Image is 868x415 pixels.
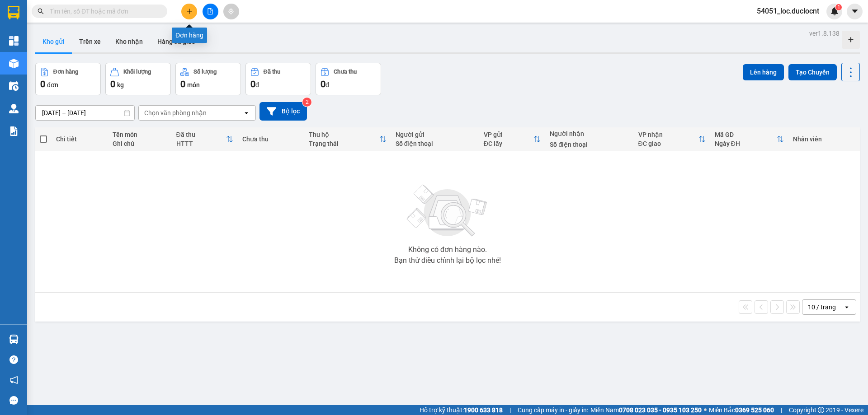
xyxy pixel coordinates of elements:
div: Số điện thoại [396,140,475,147]
div: Đã thu [264,69,280,75]
div: Chưa thu [242,135,300,143]
img: warehouse-icon [9,104,19,113]
span: 0 [321,79,325,89]
img: icon-new-feature [830,7,839,15]
div: Đơn hàng [53,69,78,75]
th: Toggle SortBy [172,127,238,151]
img: warehouse-icon [9,59,19,68]
th: Toggle SortBy [710,127,788,151]
div: Tên món [113,131,167,138]
button: Số lượng0món [175,63,241,95]
span: 0 [40,79,45,89]
div: Mã GD [715,131,777,138]
sup: 1 [835,4,842,10]
button: Đã thu0đ [245,63,311,95]
div: HTTT [176,140,226,147]
span: Miền Bắc [709,405,774,415]
div: ver 1.8.138 [809,28,840,38]
strong: 0369 525 060 [735,406,774,414]
span: search [38,8,44,14]
button: aim [223,4,239,19]
span: đ [255,81,259,89]
span: | [509,405,511,415]
img: warehouse-icon [9,335,19,344]
button: Trên xe [72,31,108,52]
span: | [781,405,782,415]
span: món [187,81,200,89]
button: Tạo Chuyến [788,64,837,80]
button: caret-down [847,4,863,19]
div: Chọn văn phòng nhận [144,108,207,117]
span: notification [9,376,18,384]
img: dashboard-icon [9,36,19,46]
span: question-circle [9,355,18,364]
div: ĐC giao [638,140,698,147]
input: Select a date range. [36,106,134,120]
button: Hàng đã giao [150,31,203,52]
button: Lên hàng [743,64,784,80]
strong: 1900 633 818 [464,406,503,414]
div: Bạn thử điều chỉnh lại bộ lọc nhé! [394,257,501,264]
span: Cung cấp máy in - giấy in: [518,405,588,415]
input: Tìm tên, số ĐT hoặc mã đơn [50,6,156,16]
img: warehouse-icon [9,81,19,91]
th: Toggle SortBy [634,127,710,151]
div: Đã thu [176,131,226,138]
button: Chưa thu0đ [316,63,381,95]
span: caret-down [851,7,859,15]
strong: 0708 023 035 - 0935 103 250 [619,406,702,414]
div: ĐC lấy [484,140,534,147]
img: solution-icon [9,126,19,136]
div: Thu hộ [309,131,379,138]
div: Số điện thoại [550,141,629,148]
span: kg [117,81,124,89]
button: Khối lượng0kg [105,63,171,95]
sup: 2 [302,98,311,107]
div: Khối lượng [123,69,151,75]
div: Trạng thái [309,140,379,147]
div: Số lượng [193,69,217,75]
span: aim [228,8,234,14]
div: VP gửi [484,131,534,138]
button: file-add [203,4,218,19]
img: svg+xml;base64,PHN2ZyBjbGFzcz0ibGlzdC1wbHVnX19zdmciIHhtbG5zPSJodHRwOi8vd3d3LnczLm9yZy8yMDAwL3N2Zy... [402,179,493,242]
div: Tạo kho hàng mới [842,31,860,49]
span: 1 [837,4,840,10]
th: Toggle SortBy [304,127,391,151]
span: copyright [818,407,824,413]
span: Hỗ trợ kỹ thuật: [420,405,503,415]
span: 0 [250,79,255,89]
button: Kho nhận [108,31,150,52]
div: Nhân viên [793,135,855,143]
div: Người gửi [396,131,475,138]
button: plus [181,4,197,19]
div: Đơn hàng [172,28,207,43]
span: plus [186,8,193,14]
span: ⚪️ [704,408,707,412]
span: 0 [180,79,185,89]
div: Ngày ĐH [715,140,777,147]
span: message [9,396,18,405]
img: logo-vxr [8,6,19,19]
div: Chưa thu [334,69,357,75]
button: Kho gửi [35,31,72,52]
div: 10 / trang [808,303,836,312]
span: đơn [47,81,58,89]
div: Ghi chú [113,140,167,147]
div: Không có đơn hàng nào. [408,246,487,253]
svg: open [243,109,250,117]
span: 54051_loc.duclocnt [750,5,826,17]
span: file-add [207,8,213,14]
span: 0 [110,79,115,89]
div: VP nhận [638,131,698,138]
button: Bộ lọc [259,102,307,121]
div: Người nhận [550,130,629,137]
button: Đơn hàng0đơn [35,63,101,95]
th: Toggle SortBy [479,127,546,151]
span: Miền Nam [590,405,702,415]
svg: open [843,303,850,311]
span: đ [325,81,329,89]
div: Chi tiết [56,135,103,143]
